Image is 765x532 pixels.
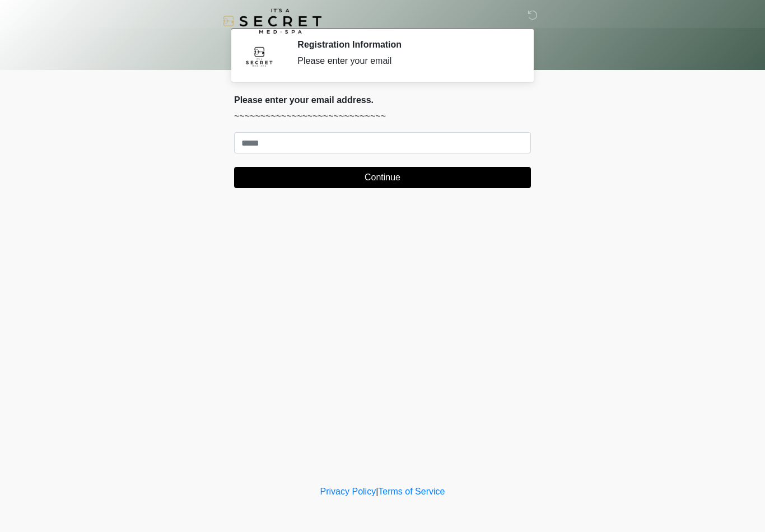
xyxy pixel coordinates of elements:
button: Continue [234,167,531,188]
img: Agent Avatar [242,39,276,73]
div: Please enter your email [297,54,514,68]
img: It's A Secret Med Spa Logo [223,8,321,34]
p: ~~~~~~~~~~~~~~~~~~~~~~~~~~~~~ [234,110,531,123]
a: Terms of Service [378,487,445,496]
a: Privacy Policy [320,487,376,496]
h2: Please enter your email address. [234,95,531,105]
a: | [376,487,378,496]
h2: Registration Information [297,39,514,50]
